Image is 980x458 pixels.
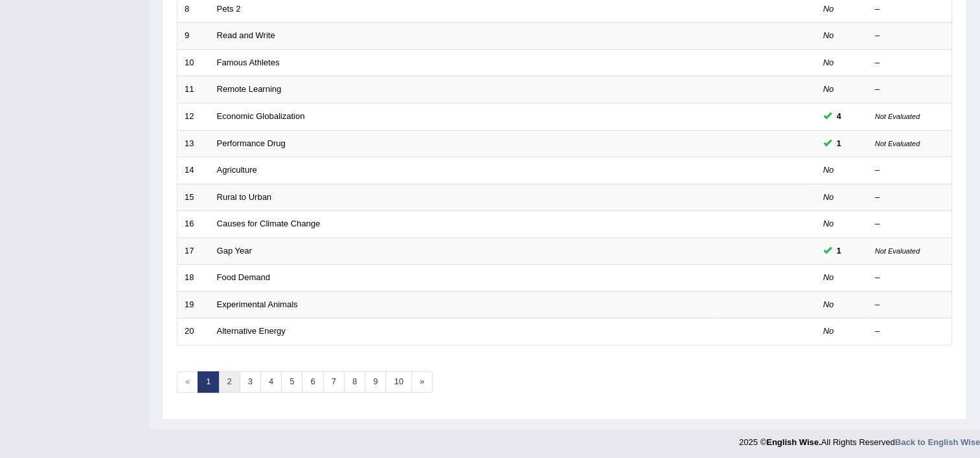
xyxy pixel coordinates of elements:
a: Economic Globalization [217,111,305,121]
small: Not Evaluated [875,140,920,147]
span: You can still take this question [832,244,847,257]
div: – [875,325,945,338]
small: Not Evaluated [875,113,920,120]
div: – [875,164,945,177]
span: You can still take this question [832,109,847,123]
div: – [875,83,945,96]
div: – [875,218,945,230]
td: 18 [177,265,210,292]
a: Rural to Urban [217,192,272,202]
a: Agriculture [217,165,257,175]
div: – [875,272,945,284]
div: 2025 © All Rights Reserved [739,430,980,448]
a: 9 [365,371,386,393]
a: » [411,371,433,393]
a: 10 [385,371,411,393]
td: 15 [177,184,210,211]
a: Back to English Wise [895,437,980,447]
em: No [823,84,834,94]
a: Pets 2 [217,4,241,14]
a: Causes for Climate Change [217,219,321,228]
a: 7 [323,371,345,393]
em: No [823,326,834,336]
div: – [875,57,945,69]
td: 9 [177,23,210,50]
em: No [823,272,834,282]
em: No [823,4,834,14]
div: – [875,3,945,16]
a: Experimental Animals [217,300,298,309]
a: 3 [240,371,261,393]
div: – [875,191,945,204]
td: 13 [177,130,210,157]
td: 11 [177,76,210,104]
a: Food Demand [217,272,270,282]
em: No [823,300,834,309]
strong: English Wise. [766,437,821,447]
a: 8 [344,371,365,393]
a: Alternative Energy [217,326,286,336]
div: – [875,30,945,42]
a: Read and Write [217,30,275,40]
em: No [823,165,834,175]
em: No [823,192,834,202]
em: No [823,58,834,67]
a: 4 [260,371,282,393]
a: Remote Learning [217,84,282,94]
small: Not Evaluated [875,247,920,255]
a: 2 [218,371,240,393]
td: 20 [177,318,210,345]
em: No [823,30,834,40]
td: 12 [177,103,210,130]
td: 10 [177,49,210,76]
a: 6 [302,371,323,393]
td: 16 [177,211,210,238]
td: 14 [177,157,210,184]
div: – [875,299,945,311]
a: Performance Drug [217,138,286,148]
td: 19 [177,291,210,318]
td: 17 [177,237,210,265]
a: Gap Year [217,246,252,256]
a: 1 [198,371,219,393]
a: Famous Athletes [217,58,280,67]
span: « [177,371,198,393]
span: You can still take this question [832,136,847,150]
em: No [823,219,834,228]
a: 5 [281,371,302,393]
